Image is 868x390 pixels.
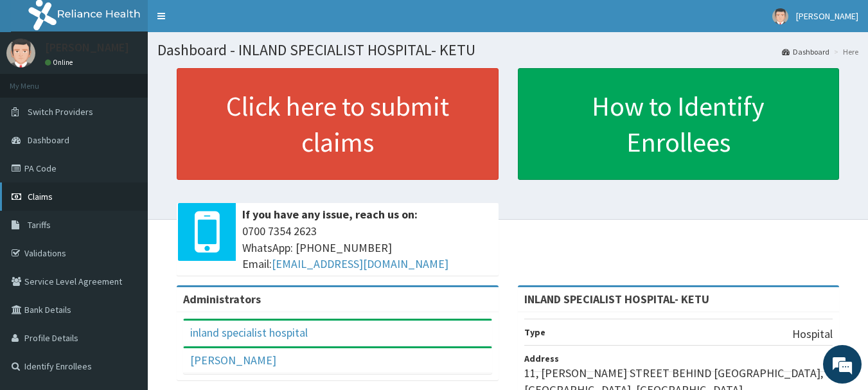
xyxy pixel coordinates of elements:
[792,326,833,342] p: Hospital
[28,219,51,231] span: Tariffs
[177,68,499,180] a: Click here to submit claims
[524,353,559,364] b: Address
[28,106,93,118] span: Switch Providers
[524,326,545,338] b: Type
[211,6,242,37] div: Minimize live chat window
[67,72,216,89] div: Chat with us now
[831,46,858,57] li: Here
[518,68,840,180] a: How to Identify Enrollees
[190,353,276,368] a: [PERSON_NAME]
[45,58,76,67] a: Online
[183,292,261,306] b: Administrators
[45,42,129,53] p: [PERSON_NAME]
[28,191,53,202] span: Claims
[28,134,69,146] span: Dashboard
[242,223,492,272] span: 0700 7354 2623 WhatsApp: [PHONE_NUMBER] Email:
[242,207,418,222] b: If you have any issue, reach us on:
[6,256,245,301] textarea: Type your message and hit 'Enter'
[75,114,177,244] span: We're online!
[24,64,52,96] img: d_794563401_company_1708531726252_794563401
[782,46,829,57] a: Dashboard
[157,42,858,58] h1: Dashboard - INLAND SPECIALIST HOSPITAL- KETU
[190,325,308,340] a: inland specialist hospital
[796,10,858,22] span: [PERSON_NAME]
[524,292,709,306] strong: INLAND SPECIALIST HOSPITAL- KETU
[272,256,448,271] a: [EMAIL_ADDRESS][DOMAIN_NAME]
[6,39,35,67] img: User Image
[772,8,788,24] img: User Image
